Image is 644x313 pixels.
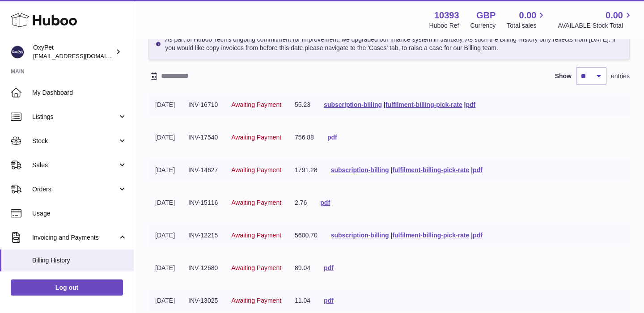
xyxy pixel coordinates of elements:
[148,290,182,312] td: [DATE]
[384,101,386,108] span: |
[182,290,225,312] td: INV-13025
[507,9,547,30] a: 0.00 Total sales
[182,159,225,181] td: INV-14627
[32,256,127,265] span: Billing History
[32,161,118,169] span: Sales
[324,101,382,108] a: subscription-billing
[331,232,389,239] a: subscription-billing
[182,257,225,279] td: INV-12680
[288,257,317,279] td: 89.04
[320,199,330,206] a: pdf
[231,297,281,304] span: Awaiting Payment
[386,101,462,108] a: fulfilment-billing-pick-rate
[11,45,24,59] img: info@oxypet.co.uk
[231,166,281,173] span: Awaiting Payment
[182,224,225,246] td: INV-12215
[11,279,123,296] a: Log out
[148,224,182,246] td: [DATE]
[606,9,623,21] span: 0.00
[429,21,459,30] div: Huboo Ref
[231,199,281,206] span: Awaiting Payment
[32,209,127,218] span: Usage
[473,232,483,239] a: pdf
[519,9,537,21] span: 0.00
[390,166,392,173] span: |
[148,159,182,181] td: [DATE]
[434,9,459,21] strong: 10393
[231,232,281,239] span: Awaiting Payment
[231,264,281,271] span: Awaiting Payment
[392,166,469,173] a: fulfilment-billing-pick-rate
[327,134,337,141] a: pdf
[507,21,547,30] span: Total sales
[231,101,281,108] span: Awaiting Payment
[148,127,182,148] td: [DATE]
[288,224,324,246] td: 5600.70
[32,185,118,194] span: Orders
[182,192,225,214] td: INV-15116
[611,72,630,80] span: entries
[471,166,473,173] span: |
[32,89,127,97] span: My Dashboard
[324,297,334,304] a: pdf
[148,257,182,279] td: [DATE]
[558,9,633,30] a: 0.00 AVAILABLE Stock Total
[32,113,118,121] span: Listings
[32,137,118,145] span: Stock
[288,192,314,214] td: 2.76
[182,94,225,116] td: INV-16710
[324,264,334,271] a: pdf
[148,192,182,214] td: [DATE]
[148,28,630,60] div: As part of Huboo Tech's ongoing commitment for improvement, we upgraded our finance system in Jan...
[555,72,572,80] label: Show
[33,43,114,60] div: OxyPet
[390,232,392,239] span: |
[331,166,389,173] a: subscription-billing
[470,21,496,30] div: Currency
[32,233,118,242] span: Invoicing and Payments
[476,9,496,21] strong: GBP
[466,101,476,108] a: pdf
[288,127,321,148] td: 756.88
[33,52,131,59] span: [EMAIL_ADDRESS][DOMAIN_NAME]
[182,127,225,148] td: INV-17540
[288,159,324,181] td: 1791.28
[473,166,483,173] a: pdf
[288,290,317,312] td: 11.04
[471,232,473,239] span: |
[464,101,466,108] span: |
[392,232,469,239] a: fulfilment-billing-pick-rate
[558,21,633,30] span: AVAILABLE Stock Total
[148,94,182,116] td: [DATE]
[231,134,281,141] span: Awaiting Payment
[288,94,317,116] td: 55.23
